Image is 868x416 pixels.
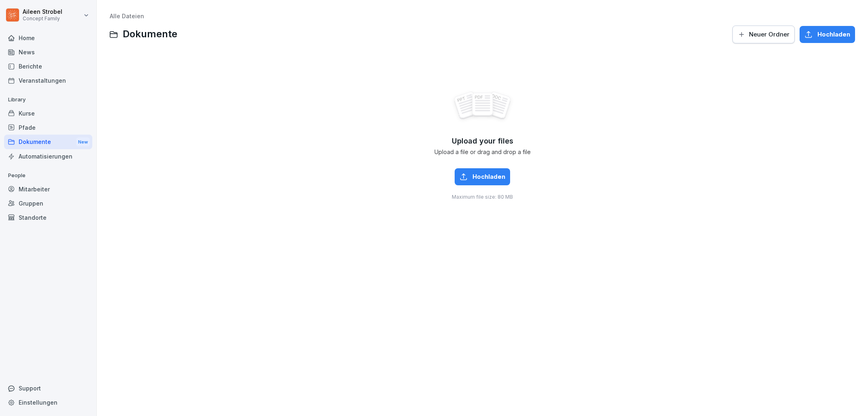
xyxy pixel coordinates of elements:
[452,193,513,201] span: Maximum file size: 80 MB
[4,93,92,106] p: Library
[123,28,177,40] span: Dokumente
[23,16,62,21] p: Concept Family
[4,45,92,59] a: News
[800,26,855,43] button: Hochladen
[4,135,92,150] div: Dokumente
[4,182,92,196] a: Mitarbeiter
[4,31,92,45] a: Home
[4,106,92,120] a: Kurse
[4,210,92,225] a: Standorte
[4,59,92,73] a: Berichte
[4,196,92,210] a: Gruppen
[455,168,510,185] button: Hochladen
[452,137,513,146] span: Upload your files
[4,381,92,395] div: Support
[817,30,850,39] span: Hochladen
[76,137,90,147] div: New
[434,149,531,156] span: Upload a file or drag and drop a file
[472,172,505,181] span: Hochladen
[110,13,144,19] a: Alle Dateien
[4,135,92,150] a: DokumenteNew
[4,395,92,410] a: Einstellungen
[732,26,795,43] button: Neuer Ordner
[4,73,92,88] a: Veranstaltungen
[23,9,62,15] p: Aileen Strobel
[4,149,92,163] a: Automatisierungen
[749,30,789,39] span: Neuer Ordner
[4,169,92,182] p: People
[4,120,92,135] a: Pfade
